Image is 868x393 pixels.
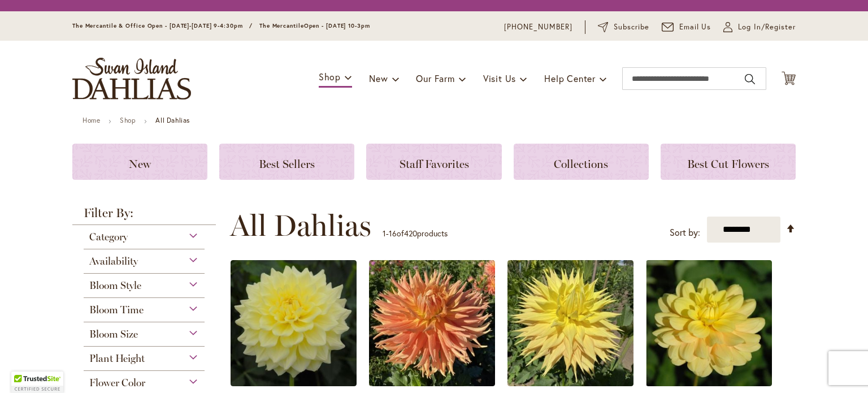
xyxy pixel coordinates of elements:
span: Bloom Size [89,328,138,340]
a: Best Sellers [219,144,354,180]
span: Availability [89,255,138,267]
a: store logo [72,58,191,100]
span: Shop [319,71,341,83]
span: Staff Favorites [400,157,469,171]
a: [PHONE_NUMBER] [504,21,572,33]
span: Our Farm [416,72,454,84]
span: Category [89,231,128,243]
span: New [369,72,388,84]
span: All Dahlias [230,209,371,243]
span: Collections [554,157,608,171]
span: Flower Color [89,377,145,389]
a: Shop [120,116,136,124]
span: Open - [DATE] 10-3pm [304,22,370,29]
a: Home [83,116,100,124]
span: Plant Height [89,352,145,365]
span: Best Cut Flowers [687,157,769,171]
a: AHOY MATEY [646,378,772,388]
strong: All Dahlias [155,116,190,124]
a: Subscribe [598,21,649,33]
a: New [72,144,207,180]
img: AC BEN [369,260,495,386]
span: Bloom Time [89,304,144,316]
span: Bloom Style [89,279,141,292]
div: TrustedSite Certified [11,372,63,393]
span: Email Us [679,21,711,33]
span: Subscribe [614,21,649,33]
span: 420 [404,228,417,239]
span: The Mercantile & Office Open - [DATE]-[DATE] 9-4:30pm / The Mercantile [72,22,304,29]
span: 16 [389,228,397,239]
img: AC Jeri [507,260,633,386]
a: Staff Favorites [366,144,501,180]
p: - of products [383,224,448,243]
a: AC Jeri [507,378,633,388]
a: A-Peeling [231,378,357,388]
span: New [129,157,151,171]
label: Sort by: [670,222,700,243]
span: Best Sellers [259,157,315,171]
a: AC BEN [369,378,495,388]
span: Visit Us [483,72,516,84]
a: Log In/Register [723,21,796,33]
span: Help Center [544,72,596,84]
img: AHOY MATEY [646,260,772,386]
span: 1 [383,228,386,239]
img: A-Peeling [231,260,357,386]
a: Email Us [662,21,711,33]
strong: Filter By: [72,207,216,225]
a: Collections [514,144,649,180]
span: Log In/Register [738,21,796,33]
a: Best Cut Flowers [661,144,796,180]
